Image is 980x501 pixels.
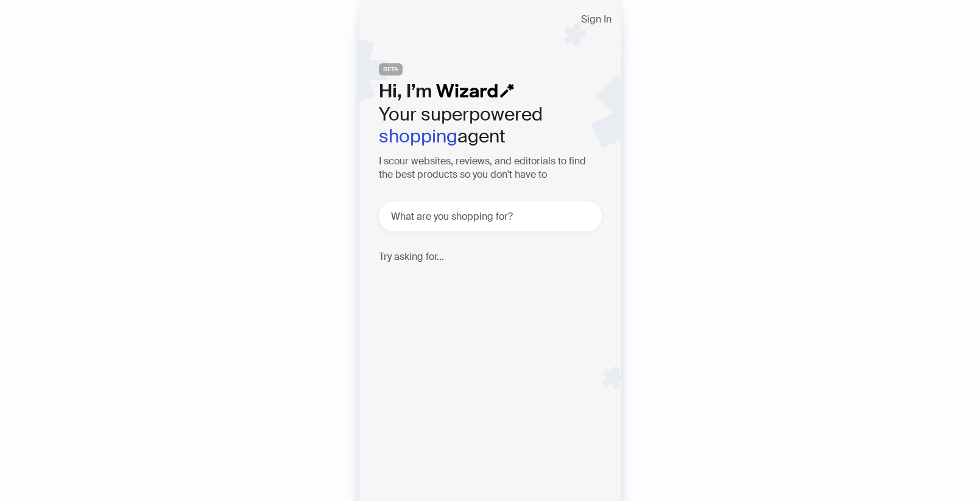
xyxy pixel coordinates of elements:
div: Find me a wireless mouse for gaming 🎮 [379,272,592,309]
h3: I scour websites, reviews, and editorials to find the best products so you don't have to [379,155,602,182]
span: BETA [379,63,403,75]
h4: Try asking for... [379,251,602,262]
span: Sign In [581,15,612,24]
em: shopping [379,124,457,148]
button: Sign In [571,10,621,29]
p: Find me a wireless mouse for gaming 🎮 [379,272,554,309]
span: Hi, I’m [379,79,432,103]
h2: Your superpowered agent [379,103,602,147]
